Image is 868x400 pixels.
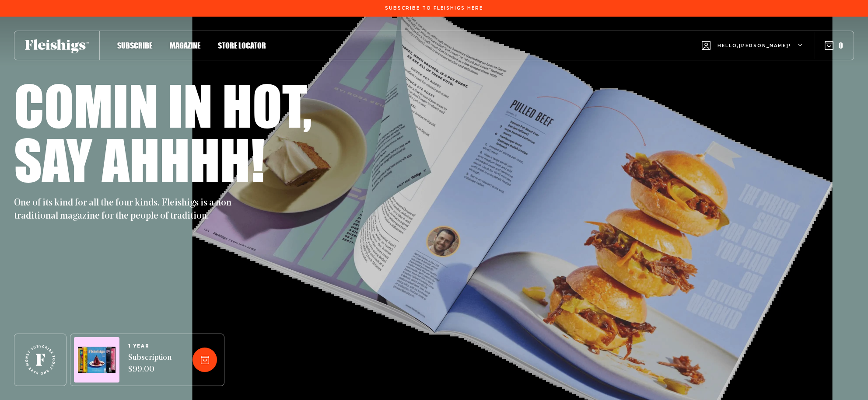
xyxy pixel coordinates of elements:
[702,28,803,63] button: Hello,[PERSON_NAME]!
[385,6,483,11] span: Subscribe To Fleishigs Here
[825,41,843,50] button: 0
[218,41,266,50] span: Store locator
[128,352,171,376] span: Subscription $99.00
[128,344,171,376] a: 1 YEARSubscription $99.00
[218,39,266,51] a: Store locator
[117,39,152,51] a: Subscribe
[78,347,115,373] img: Magazines image
[383,6,485,10] a: Subscribe To Fleishigs Here
[14,78,312,132] h1: Comin in hot,
[14,197,241,223] p: One of its kind for all the four kinds. Fleishigs is a non-traditional magazine for the people of...
[117,41,152,50] span: Subscribe
[14,132,265,186] h1: Say ahhhh!
[717,42,791,63] span: Hello, [PERSON_NAME] !
[128,344,171,349] span: 1 YEAR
